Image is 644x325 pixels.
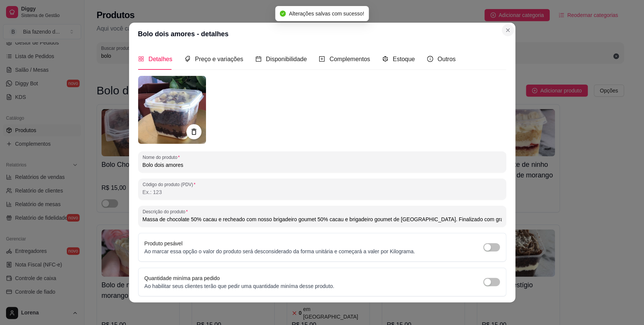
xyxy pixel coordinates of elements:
[266,56,307,62] span: Disponibilidade
[255,56,261,62] span: calendar
[138,56,144,62] span: appstore
[143,161,502,169] input: Nome do produto
[393,56,415,62] span: Estoque
[280,11,286,17] span: check-circle
[149,56,172,62] span: Detalhes
[427,56,433,62] span: info-circle
[319,56,325,62] span: plus-square
[502,24,514,36] button: Close
[143,154,182,160] label: Nome do produto
[184,56,191,62] span: tags
[143,208,190,215] label: Descrição do produto
[438,56,456,62] span: Outros
[382,56,388,62] span: code-sandbox
[144,282,335,290] p: Ao habilitar seus clientes terão que pedir uma quantidade miníma desse produto.
[143,216,502,223] input: Descrição do produto
[144,248,415,255] p: Ao marcar essa opção o valor do produto será desconsiderado da forma unitária e começará a valer ...
[143,188,502,196] input: Código do produto (PDV)
[195,56,243,62] span: Preço e variações
[289,11,364,17] span: Alterações salvas com sucesso!
[144,240,183,246] label: Produto pesável
[129,23,515,45] header: Bolo dois amores - detalhes
[144,275,220,281] label: Quantidade miníma para pedido
[143,181,198,188] label: Código do produto (PDV)
[138,76,206,144] img: produto
[329,56,370,62] span: Complementos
